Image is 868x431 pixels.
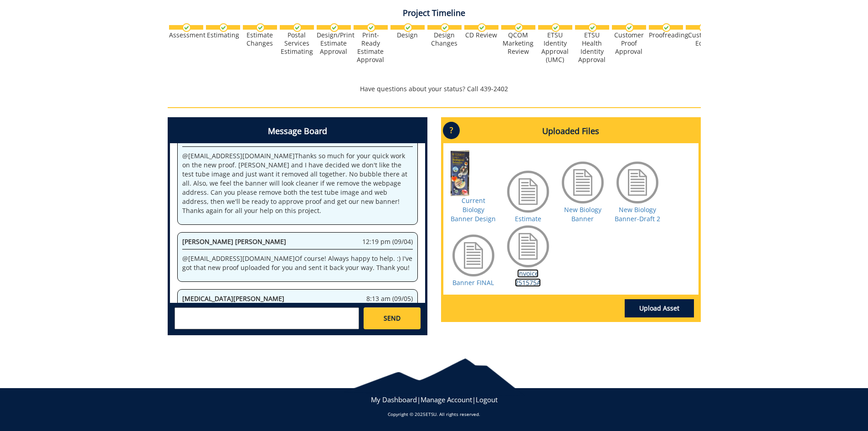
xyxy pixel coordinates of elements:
img: checkmark [588,23,597,32]
a: Banner FINAL [452,278,494,287]
div: Postal Services Estimating [280,31,314,56]
a: Logout [476,395,498,404]
div: Design/Print Estimate Approval [317,31,351,56]
a: Current Biology Banner Design [451,196,496,223]
h4: Project Timeline [168,9,701,18]
span: SEND [384,314,401,323]
img: checkmark [404,23,412,32]
img: checkmark [478,23,486,32]
img: checkmark [551,23,560,32]
span: [PERSON_NAME] [PERSON_NAME] [182,237,286,246]
img: checkmark [625,23,634,32]
img: checkmark [699,23,708,32]
div: Customer Edits [686,31,720,47]
a: My Dashboard [371,395,417,404]
div: Design Changes [427,31,462,47]
img: checkmark [662,23,671,32]
p: @ [EMAIL_ADDRESS][DOMAIN_NAME] Of course! Always happy to help. :) I've got that new proof upload... [182,254,413,272]
a: ETSU [426,411,437,417]
div: Estimating [206,31,240,39]
img: checkmark [182,23,191,32]
img: checkmark [256,23,265,32]
img: checkmark [367,23,375,32]
img: checkmark [293,23,302,32]
div: Proofreading [649,31,683,39]
a: Manage Account [421,395,472,404]
h4: Message Board [170,119,425,143]
a: Upload Asset [625,299,694,317]
h4: Uploaded Files [443,119,699,143]
img: checkmark [219,23,228,32]
div: ETSU Identity Approval (UMC) [538,31,572,64]
a: New Biology Banner [564,205,601,223]
p: @ [EMAIL_ADDRESS][DOMAIN_NAME] Thanks so much for your quick work on the new proof. [PERSON_NAME]... [182,151,413,215]
p: Have questions about your status? Call 439-2402 [168,84,701,93]
a: New Biology Banner-Draft 2 [615,205,660,223]
div: Print-Ready Estimate Approval [354,31,388,64]
img: checkmark [514,23,523,32]
div: ETSU Health Identity Approval [575,31,609,64]
div: Assessment [169,31,203,39]
div: CD Review [464,31,498,39]
a: SEND [364,307,420,329]
span: 12:19 pm (09/04) [362,237,413,246]
textarea: messageToSend [175,307,359,329]
div: Estimate Changes [243,31,277,47]
div: Design [390,31,425,39]
p: ? [443,122,460,139]
a: Estimate [515,214,541,223]
span: 8:13 am (09/05) [366,294,413,303]
a: Invoice 251575A [515,269,541,287]
img: checkmark [441,23,449,32]
img: checkmark [330,23,339,32]
div: QCOM Marketing Review [501,31,535,56]
span: [MEDICAL_DATA][PERSON_NAME] [182,294,284,303]
div: Customer Proof Approval [612,31,646,56]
